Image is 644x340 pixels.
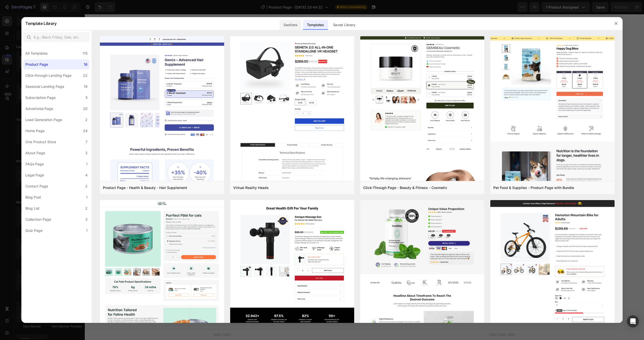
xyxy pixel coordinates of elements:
div: 20 [83,106,88,112]
div: Subscription Page [25,95,56,101]
div: 5 [86,95,88,101]
div: 2 [85,183,88,189]
div: Click-Through Page - Beauty & Fitness - Cosmetic [363,185,447,191]
div: 19 [84,84,88,90]
div: Virtual Reality Heads [233,185,269,191]
div: 7 [86,139,88,145]
div: Open Intercom Messenger [627,315,639,327]
div: Home Page [25,128,45,134]
h2: Template Library [25,17,56,30]
div: 1 [86,228,88,234]
div: 22 [83,72,88,79]
div: 1 [86,161,88,167]
div: Pet Food & Supplies - Product Page with Bundle [493,185,574,191]
div: About Page [25,150,45,156]
div: One Product Store [25,139,56,145]
div: Contact Page [25,183,48,189]
div: Collection Page [25,216,51,222]
div: Legal Page [25,172,44,178]
div: Product Page - Health & Beauty - Hair Supplement [103,185,187,191]
div: Product Page [25,61,48,67]
div: All Templates [25,50,48,56]
div: Seasonal Landing Page [25,84,64,90]
div: 3 [85,216,88,222]
div: 2 [85,117,88,123]
div: Start with Generating from URL or image [246,203,313,207]
div: Advertorial Page [25,106,53,112]
div: 1 [86,194,88,200]
div: Start with Sections from sidebar [249,164,310,170]
input: E.g.: Black Friday, Sale, etc. [23,32,90,42]
div: Saved Library [329,20,359,30]
div: Quiz Page [25,228,43,234]
div: 16 [84,61,88,67]
div: 2 [85,205,88,211]
div: Sections [279,20,301,30]
div: 24 [83,128,88,134]
div: 3 [85,150,88,156]
div: Templates [303,20,328,30]
div: 115 [83,50,88,56]
div: Lead Generation Page [25,117,62,123]
div: FAQs Page [25,161,44,167]
div: Click-through Landing Page [25,72,71,79]
button: Add sections [243,174,278,184]
div: 4 [85,172,88,178]
div: Blog List [25,205,39,211]
button: Add elements [281,174,316,184]
div: Blog Post [25,194,41,200]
